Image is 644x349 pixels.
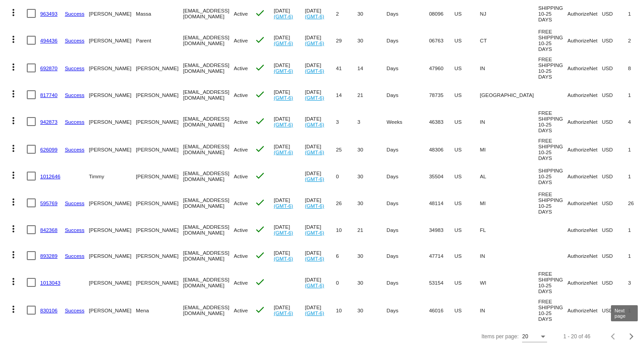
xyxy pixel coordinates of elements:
mat-cell: 30 [357,163,386,189]
mat-cell: [EMAIL_ADDRESS][DOMAIN_NAME] [183,296,234,324]
mat-cell: US [455,0,480,26]
mat-icon: more_vert [8,115,19,126]
a: 942873 [40,119,58,125]
span: Active [234,11,248,17]
mat-icon: more_vert [8,143,19,154]
mat-cell: IN [480,108,539,135]
mat-cell: Days [387,217,429,243]
mat-icon: more_vert [8,197,19,207]
mat-cell: [DATE] [305,243,336,269]
a: (GMT-6) [305,122,324,127]
mat-icon: more_vert [8,276,19,287]
mat-cell: Days [387,82,429,108]
mat-cell: 0 [336,163,357,189]
a: (GMT-6) [274,310,293,316]
mat-icon: more_vert [8,62,19,72]
mat-cell: [DATE] [305,26,336,54]
a: (GMT-6) [274,149,293,155]
mat-cell: 3 [336,108,357,135]
mat-cell: SHIPPING 10-25 DAYS [538,0,567,26]
mat-cell: Days [387,0,429,26]
a: Success [65,92,84,98]
a: 830106 [40,307,58,313]
a: 842368 [40,227,58,233]
mat-cell: 78735 [429,82,455,108]
mat-icon: more_vert [8,170,19,181]
mat-cell: US [455,217,480,243]
a: 1013043 [40,280,60,286]
a: (GMT-6) [305,310,324,316]
a: (GMT-6) [305,68,324,74]
mat-icon: check [255,304,265,315]
mat-icon: more_vert [8,7,19,18]
mat-cell: [DATE] [305,54,336,82]
a: Success [65,200,84,206]
span: Active [234,119,248,125]
mat-cell: WI [480,269,539,296]
a: 626099 [40,147,58,152]
mat-cell: [DATE] [305,189,336,217]
mat-cell: AuthorizeNet [568,0,602,26]
mat-icon: check [255,277,265,287]
a: Success [65,119,84,125]
a: Success [65,253,84,259]
mat-cell: FREE SHIPPING 10-25 DAYS [538,296,567,324]
mat-cell: [DATE] [274,108,305,135]
mat-icon: check [255,197,265,208]
a: Success [65,38,84,43]
mat-icon: check [255,62,265,73]
a: (GMT-6) [274,230,293,235]
mat-cell: [PERSON_NAME] [136,135,183,163]
mat-cell: IN [480,296,539,324]
mat-cell: 30 [357,135,386,163]
mat-cell: AuthorizeNet [568,54,602,82]
mat-cell: [PERSON_NAME] [89,243,136,269]
span: Active [234,307,248,313]
mat-cell: Days [387,135,429,163]
mat-cell: US [455,296,480,324]
mat-cell: [EMAIL_ADDRESS][DOMAIN_NAME] [183,135,234,163]
span: Active [234,253,248,259]
mat-cell: 10 [336,217,357,243]
mat-icon: check [255,250,265,261]
mat-cell: SHIPPING 10-25 DAYS [538,163,567,189]
mat-cell: [DATE] [274,296,305,324]
mat-cell: [PERSON_NAME] [89,217,136,243]
mat-cell: [DATE] [305,82,336,108]
mat-cell: [EMAIL_ADDRESS][DOMAIN_NAME] [183,243,234,269]
mat-cell: AuthorizeNet [568,189,602,217]
mat-cell: FREE SHIPPING 10-25 DAYS [538,108,567,135]
mat-cell: AuthorizeNet [568,82,602,108]
mat-cell: FREE SHIPPING 10-25 DAYS [538,26,567,54]
mat-cell: [PERSON_NAME] [136,217,183,243]
mat-cell: [DATE] [305,163,336,189]
mat-cell: [DATE] [274,26,305,54]
span: Active [234,200,248,206]
mat-cell: AuthorizeNet [568,269,602,296]
mat-cell: Days [387,269,429,296]
mat-cell: [PERSON_NAME] [89,189,136,217]
a: (GMT-6) [274,256,293,261]
span: Active [234,227,248,233]
a: (GMT-6) [305,13,324,19]
a: (GMT-6) [274,203,293,209]
mat-cell: IN [480,54,539,82]
mat-cell: US [455,269,480,296]
mat-icon: check [255,224,265,235]
mat-cell: [EMAIL_ADDRESS][DOMAIN_NAME] [183,54,234,82]
a: Success [65,11,84,17]
mat-cell: US [455,108,480,135]
mat-cell: [PERSON_NAME] [136,269,183,296]
mat-cell: FREE SHIPPING 10-25 DAYS [538,135,567,163]
a: (GMT-6) [305,176,324,182]
mat-cell: [EMAIL_ADDRESS][DOMAIN_NAME] [183,108,234,135]
a: Success [65,227,84,233]
a: 494436 [40,38,58,43]
mat-cell: [EMAIL_ADDRESS][DOMAIN_NAME] [183,82,234,108]
mat-cell: USD [602,135,628,163]
mat-cell: 30 [357,0,386,26]
mat-cell: [DATE] [305,135,336,163]
mat-cell: [PERSON_NAME] [136,243,183,269]
mat-cell: USD [602,243,628,269]
mat-cell: [EMAIL_ADDRESS][DOMAIN_NAME] [183,163,234,189]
